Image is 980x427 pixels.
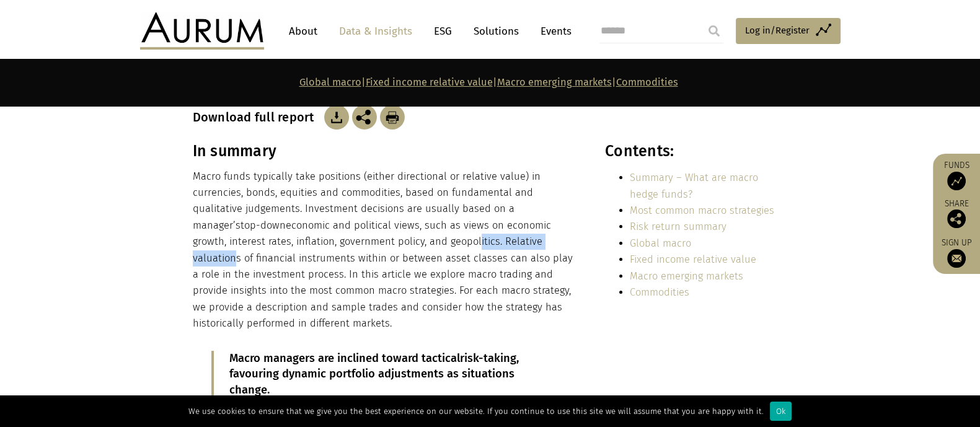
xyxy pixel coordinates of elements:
a: Solutions [467,20,525,43]
span: top-down [241,219,286,231]
a: Fixed income relative value [366,76,493,88]
a: Log in/Register [736,18,841,44]
strong: | | | [299,76,678,88]
a: Fixed income relative value [630,253,756,265]
div: Share [939,200,974,228]
a: Global macro [299,76,361,88]
h3: Contents: [605,142,784,161]
a: Commodities [616,76,678,88]
a: Sign up [939,237,974,268]
a: Most common macro strategies [630,205,774,216]
a: Funds [939,160,974,190]
a: About [283,20,324,43]
img: Share this post [352,105,377,130]
img: Aurum [140,12,264,50]
a: ESG [428,20,458,43]
p: Macro funds typically take positions (either directional or relative value) in currencies, bonds,... [193,169,578,332]
a: Macro emerging markets [497,76,612,88]
div: Ok [770,402,792,421]
img: Access Funds [947,172,966,190]
a: Data & Insights [333,20,418,43]
input: Submit [702,19,726,43]
a: Commodities [630,286,689,298]
a: Risk return summary [630,221,726,232]
a: Macro emerging markets [630,270,743,282]
a: Global macro [630,237,691,249]
img: Sign up to our newsletter [947,249,966,268]
img: Download Article [324,105,349,130]
span: risk-taking [460,351,516,365]
img: Download Article [380,105,405,130]
a: Summary – What are macro hedge funds? [630,172,758,200]
a: Events [534,20,572,43]
h3: Download full report [193,110,321,125]
img: Share this post [947,209,966,228]
p: Macro managers are inclined toward tactical , favouring dynamic portfolio adjustments as situatio... [229,351,544,399]
h3: In summary [193,142,578,161]
span: Log in/Register [745,23,810,38]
